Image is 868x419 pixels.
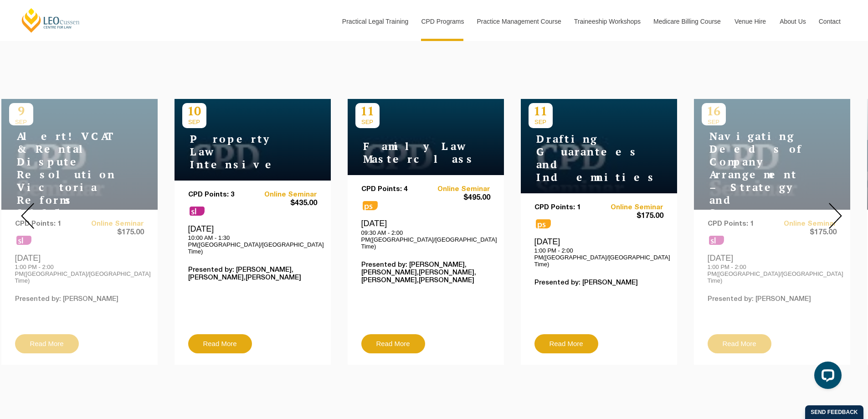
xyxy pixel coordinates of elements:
[355,140,469,166] h4: Family Law Masterclass
[335,2,415,41] a: Practical Legal Training
[21,203,34,229] img: Prev
[361,218,490,249] div: [DATE]
[529,119,553,125] span: SEP
[355,103,380,119] p: 11
[534,247,663,268] p: 1:00 PM - 2:00 PM([GEOGRAPHIC_DATA]/[GEOGRAPHIC_DATA] Time)
[534,334,598,353] a: Read More
[534,237,663,268] div: [DATE]
[361,334,425,353] a: Read More
[470,2,567,41] a: Practice Management Course
[361,186,426,193] p: CPD Points: 4
[426,186,490,193] a: Online Seminar
[773,2,812,41] a: About Us
[21,7,81,33] a: [PERSON_NAME] Centre for Law
[188,234,317,255] p: 10:00 AM - 1:30 PM([GEOGRAPHIC_DATA]/[GEOGRAPHIC_DATA] Time)
[728,2,773,41] a: Venue Hire
[599,212,663,221] span: $175.00
[534,279,663,287] p: Presented by: [PERSON_NAME]
[188,224,317,255] div: [DATE]
[529,133,642,184] h4: Drafting Guarantees and Indemnities
[426,193,490,203] span: $495.00
[599,204,663,212] a: Online Seminar
[182,119,206,125] span: SEP
[252,199,317,208] span: $435.00
[536,219,551,228] span: ps
[188,191,253,199] p: CPD Points: 3
[182,133,296,171] h4: Property Law Intensive
[807,358,845,396] iframe: LiveChat chat widget
[829,203,842,229] img: Next
[414,2,470,41] a: CPD Programs
[355,119,380,125] span: SEP
[529,103,553,119] p: 11
[252,191,317,199] a: Online Seminar
[361,261,490,285] p: Presented by: [PERSON_NAME],[PERSON_NAME],[PERSON_NAME],[PERSON_NAME],[PERSON_NAME]
[190,207,205,216] span: sl
[182,103,206,119] p: 10
[534,204,599,212] p: CPD Points: 1
[363,201,378,210] span: ps
[567,2,647,41] a: Traineeship Workshops
[188,334,252,353] a: Read More
[188,266,317,282] p: Presented by: [PERSON_NAME],[PERSON_NAME],[PERSON_NAME]
[647,2,728,41] a: Medicare Billing Course
[361,229,490,250] p: 09:30 AM - 2:00 PM([GEOGRAPHIC_DATA]/[GEOGRAPHIC_DATA] Time)
[812,2,847,41] a: Contact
